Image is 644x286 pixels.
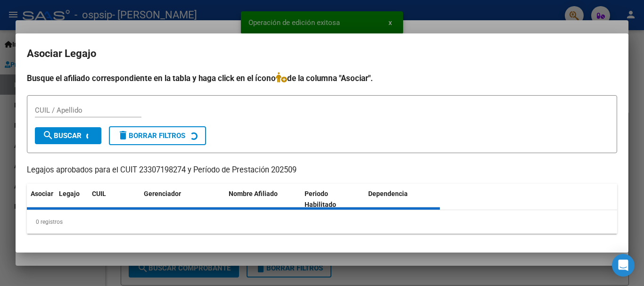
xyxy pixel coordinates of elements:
button: Buscar [35,127,101,144]
div: 0 registros [27,210,617,234]
span: Periodo Habilitado [305,190,336,208]
span: Dependencia [368,190,408,197]
span: Legajo [59,190,80,197]
p: Legajos aprobados para el CUIT 23307198274 y Período de Prestación 202509 [27,164,617,176]
span: Borrar Filtros [117,131,185,140]
span: Asociar [31,190,53,197]
button: Borrar Filtros [109,126,206,145]
mat-icon: search [42,130,54,141]
datatable-header-cell: Nombre Afiliado [225,184,301,215]
datatable-header-cell: Legajo [55,184,88,215]
h2: Asociar Legajo [27,45,617,63]
datatable-header-cell: CUIL [88,184,140,215]
span: Buscar [42,131,82,140]
datatable-header-cell: Dependencia [364,184,440,215]
h4: Busque el afiliado correspondiente en la tabla y haga click en el ícono de la columna "Asociar". [27,72,617,84]
datatable-header-cell: Asociar [27,184,55,215]
div: Open Intercom Messenger [612,254,635,277]
span: Nombre Afiliado [229,190,278,197]
mat-icon: delete [117,130,129,141]
datatable-header-cell: Gerenciador [140,184,225,215]
datatable-header-cell: Periodo Habilitado [301,184,364,215]
span: CUIL [92,190,106,197]
span: Gerenciador [144,190,181,197]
